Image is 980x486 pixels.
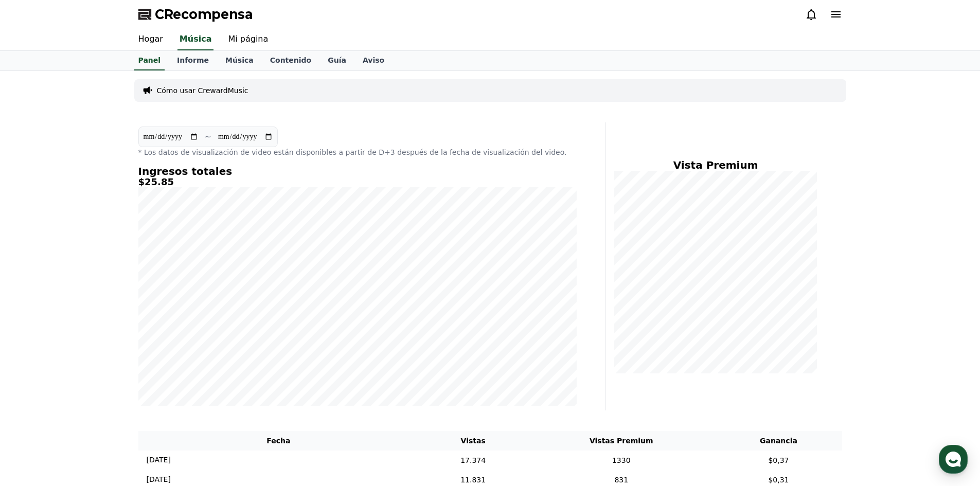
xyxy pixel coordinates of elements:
[262,51,319,70] a: Contenido
[319,51,354,70] a: Guía
[354,51,393,70] a: Aviso
[130,29,171,50] a: Hogar
[147,475,171,483] font: [DATE]
[612,456,631,464] font: 1330
[138,165,233,177] font: Ingresos totales
[177,29,214,50] a: Música
[225,56,254,64] font: Música
[328,56,346,64] font: Guía
[460,475,486,483] font: 11.831
[205,132,211,141] font: ~
[138,176,174,187] font: $25.85
[157,85,248,96] a: Cómo usar CrewardMusic
[228,34,268,44] font: Mi página
[220,29,276,50] a: Mi página
[180,34,212,44] font: Música
[138,6,253,23] a: CRecompensa
[768,475,789,483] font: $0,31
[138,34,163,44] font: Hogar
[138,148,567,156] font: * Los datos de visualización de video están disponibles a partir de D+3 después de la fecha de vi...
[768,456,789,464] font: $0,37
[155,7,253,22] font: CRecompensa
[177,56,209,64] font: Informe
[590,437,653,445] font: Vistas Premium
[266,437,290,445] font: Fecha
[460,456,486,464] font: 17.374
[217,51,262,70] a: Música
[461,437,486,445] font: Vistas
[760,437,797,445] font: Ganancia
[134,51,165,70] a: Panel
[157,86,248,95] font: Cómo usar CrewardMusic
[673,159,758,171] font: Vista Premium
[169,51,217,70] a: Informe
[147,456,171,464] font: [DATE]
[138,56,161,64] font: Panel
[270,56,311,64] font: Contenido
[614,475,628,483] font: 831
[363,56,384,64] font: Aviso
